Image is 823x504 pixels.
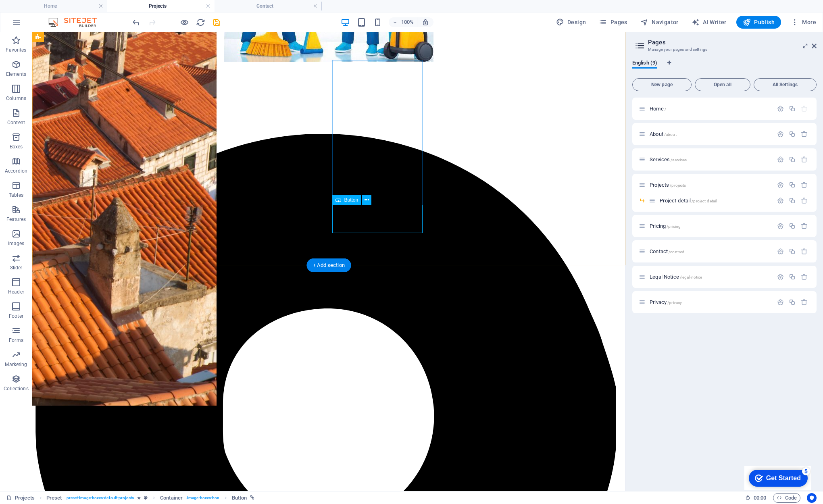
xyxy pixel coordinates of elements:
button: AI Writer [688,16,730,29]
span: /pricing [667,224,681,229]
span: Click to open page [650,299,682,305]
h3: Manage your pages and settings [648,46,800,53]
span: Pages [599,18,627,26]
span: More [791,18,816,26]
button: New page [632,78,692,91]
span: /contact [669,250,684,254]
button: 100% [389,17,417,27]
div: Duplicate [789,131,796,137]
p: Marketing [5,361,27,368]
p: Favorites [6,47,26,53]
div: Settings [777,299,784,306]
i: Save (Ctrl+S) [212,18,221,27]
p: Columns [6,95,26,102]
div: 5 [58,2,66,10]
button: Code [773,493,800,503]
div: Duplicate [789,223,796,229]
span: Click to select. Double-click to edit [46,493,62,503]
p: Header [8,289,24,295]
p: Images [8,240,25,247]
p: Footer [9,313,23,319]
span: Click to open page [650,274,702,280]
p: Collections [4,385,28,392]
div: Language Tabs [632,60,817,75]
div: Settings [777,223,784,229]
span: Home [650,106,666,112]
div: Settings [777,181,784,188]
img: Editor Logo [46,17,107,27]
div: Duplicate [789,248,796,255]
i: This element is linked [250,496,254,500]
p: Features [6,216,26,223]
span: /legal-notice [680,275,702,279]
h2: Pages [648,39,817,46]
span: New page [636,82,688,87]
div: Duplicate [789,299,796,306]
span: . image-boxes-box [186,493,219,503]
i: Reload page [196,18,205,27]
span: : [759,495,760,501]
div: Remove [801,181,808,188]
span: All Settings [757,82,813,87]
div: Get Started [22,9,56,16]
span: / [665,107,666,111]
div: Settings [777,156,784,163]
span: Click to open page [650,182,686,188]
div: Settings [777,197,784,204]
button: Navigator [637,16,682,29]
i: On resize automatically adjust zoom level to fit chosen device. [422,19,429,26]
button: Open all [695,78,750,91]
div: Privacy/privacy [647,300,773,305]
div: Remove [801,131,808,137]
h6: Session time [745,493,767,503]
div: Duplicate [789,197,796,204]
i: Element contains an animation [137,496,141,500]
p: Elements [6,71,27,77]
span: Services [650,156,687,162]
div: Settings [777,273,784,280]
div: Projects/projects [647,182,773,187]
div: Duplicate [789,273,796,280]
span: Code [777,493,797,503]
button: save [212,17,221,27]
span: Design [556,18,586,26]
button: undo [131,17,141,27]
div: Remove [801,156,808,163]
button: Click here to leave preview mode and continue editing [179,17,189,27]
span: /services [671,158,687,162]
p: Tables [9,192,23,198]
button: Usercentrics [807,493,817,503]
button: reload [196,17,205,27]
h4: Projects [107,2,215,10]
div: Services/services [647,157,773,162]
span: Navigator [640,18,679,26]
div: Home/ [647,106,773,111]
i: This element is a customizable preset [144,496,148,500]
span: /project-detail [692,199,717,203]
div: Remove [801,197,808,204]
div: Remove [801,248,808,255]
div: Contact/contact [647,249,773,254]
span: Pricing [650,223,681,229]
button: Publish [736,16,781,29]
p: Content [7,119,25,126]
div: The startpage cannot be deleted [801,105,808,112]
span: /about [664,132,677,137]
div: Duplicate [789,105,796,112]
a: Click to cancel selection. Double-click to open Pages [6,493,35,503]
span: Open all [698,82,747,87]
div: Duplicate [789,156,796,163]
div: Duplicate [789,181,796,188]
div: Remove [801,223,808,229]
button: Pages [596,16,630,29]
span: English (9) [632,58,657,69]
div: Remove [801,273,808,280]
div: Remove [801,299,808,306]
p: Forms [9,337,23,344]
span: Click to select. Double-click to edit [160,493,183,503]
span: Button [344,198,358,202]
h4: Contact [215,2,322,10]
p: Slider [10,264,23,271]
span: . preset-image-boxes-default-projects [65,493,134,503]
div: Settings [777,248,784,255]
